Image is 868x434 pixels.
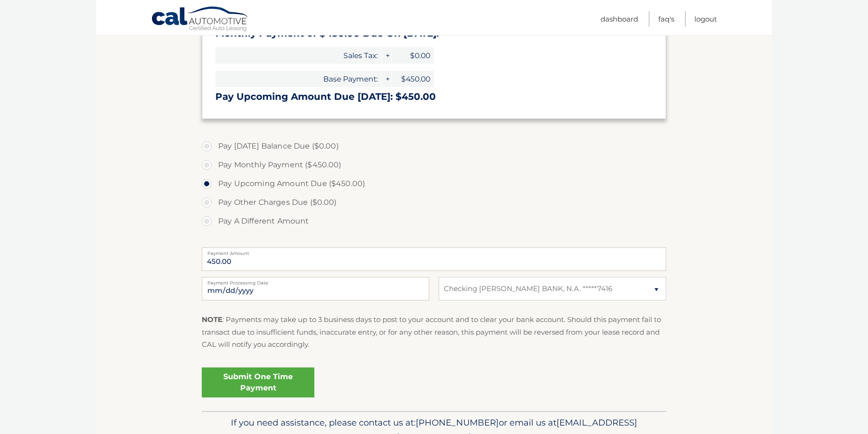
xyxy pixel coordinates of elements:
span: + [382,71,391,87]
a: Dashboard [601,11,638,27]
label: Pay Monthly Payment ($450.00) [202,156,666,174]
h3: Pay Upcoming Amount Due [DATE]: $450.00 [215,91,653,103]
label: Payment Amount [202,247,666,255]
label: Pay A Different Amount [202,212,666,231]
input: Payment Date [202,277,429,300]
a: FAQ's [658,11,674,27]
a: Submit One Time Payment [202,367,314,397]
span: $450.00 [392,71,434,87]
span: Base Payment: [215,71,381,87]
label: Pay Upcoming Amount Due ($450.00) [202,174,666,193]
label: Pay Other Charges Due ($0.00) [202,193,666,212]
span: + [382,47,391,64]
label: Payment Processing Date [202,277,429,284]
a: Logout [694,11,717,27]
strong: NOTE [202,315,222,324]
a: Cal Automotive [151,6,250,33]
p: : Payments may take up to 3 business days to post to your account and to clear your bank account.... [202,314,666,351]
label: Pay [DATE] Balance Due ($0.00) [202,137,666,156]
span: [PHONE_NUMBER] [416,417,499,428]
span: Sales Tax: [215,47,381,64]
input: Payment Amount [202,247,666,271]
span: $0.00 [392,47,434,64]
